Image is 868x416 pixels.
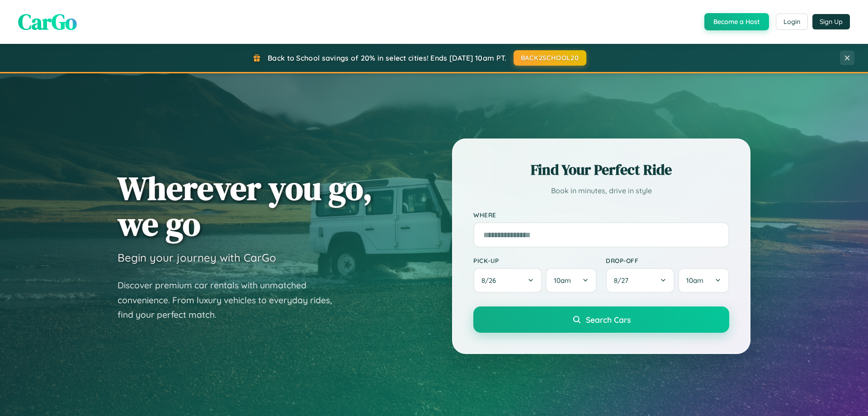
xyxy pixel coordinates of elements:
span: 8 / 26 [481,276,500,285]
label: Where [473,211,729,219]
button: 8/27 [606,268,675,293]
button: 10am [546,268,597,293]
button: Become a Host [704,13,769,30]
span: Back to School savings of 20% in select cities! Ends [DATE] 10am PT. [268,53,506,62]
button: 8/26 [473,268,542,293]
span: 8 / 27 [614,276,633,285]
p: Discover premium car rentals with unmatched convenience. From luxury vehicles to everyday rides, ... [118,278,344,322]
span: CarGo [18,7,77,37]
p: Book in minutes, drive in style [473,184,729,197]
button: Login [776,14,808,30]
button: Search Cars [473,306,729,333]
button: 10am [678,268,729,293]
label: Pick-up [473,257,597,264]
span: Search Cars [586,315,631,325]
h3: Begin your journey with CarGo [118,251,276,264]
span: 10am [554,276,571,285]
span: 10am [686,276,703,285]
h2: Find Your Perfect Ride [473,160,729,180]
h1: Wherever you go, we go [118,170,373,242]
button: BACK2SCHOOL20 [514,50,586,66]
button: Sign Up [812,14,850,29]
label: Drop-off [606,257,729,264]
